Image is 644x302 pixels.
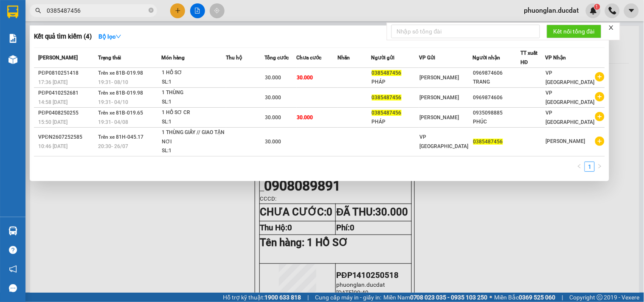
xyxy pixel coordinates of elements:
[9,284,17,292] span: message
[371,55,395,61] span: Người gửi
[372,70,402,76] span: 0385487456
[23,8,106,20] span: ĐỨC ĐẠT GIA LAI
[9,246,17,254] span: question-circle
[265,139,281,145] span: 30.000
[608,25,614,31] span: close
[162,128,226,146] div: 1 THÙNG GIẤY // GIAO TẬN NƠI
[473,55,501,61] span: Người nhận
[55,24,123,40] strong: 0901 900 568
[38,79,67,85] span: 17:36 [DATE]
[585,162,595,172] li: 1
[337,55,350,61] span: Nhãn
[595,92,605,101] span: plus-circle
[419,55,435,61] span: VP Gửi
[98,99,129,105] span: 19:31 - 04/10
[595,112,605,121] span: plus-circle
[34,32,92,41] h3: Kết quả tìm kiếm ( 4 )
[547,25,602,38] button: Kết nối tổng đài
[98,33,121,40] strong: Bộ lọc
[554,27,595,36] span: Kết nối tổng đài
[92,30,128,43] button: Bộ lọcdown
[265,75,281,81] span: 30.000
[297,115,313,120] span: 30.000
[372,78,419,87] div: PHÁP
[38,109,96,117] div: PĐP0408250255
[162,78,226,87] div: SL: 1
[473,109,520,117] div: 0935098885
[297,55,322,61] span: Chưa cước
[162,88,226,98] div: 1 THÙNG
[35,8,41,14] span: search
[38,55,78,61] span: [PERSON_NAME]
[38,69,96,78] div: PĐP0810251418
[162,146,226,156] div: SL: 1
[98,55,121,61] span: Trạng thái
[38,143,67,149] span: 10:46 [DATE]
[162,108,226,117] div: 1 HỒ SƠ CR
[162,117,226,127] div: SL: 1
[520,50,537,65] span: TT xuất HĐ
[595,137,605,146] span: plus-circle
[473,69,520,78] div: 0969874606
[8,34,17,43] img: solution-icon
[391,25,540,38] input: Nhập số tổng đài
[162,98,226,107] div: SL: 1
[98,119,129,125] span: 19:31 - 04/08
[226,55,242,61] span: Thu hộ
[372,95,402,101] span: 0385487456
[162,68,226,78] div: 1 HỒ SƠ
[546,138,585,144] span: [PERSON_NAME]
[585,162,594,171] a: 1
[149,8,154,13] span: close-circle
[38,133,96,142] div: VPĐN2607252585
[419,115,459,120] span: [PERSON_NAME]
[7,6,18,18] img: logo-vxr
[98,143,129,149] span: 20:30 - 26/07
[265,95,281,101] span: 30.000
[115,34,121,39] span: down
[8,226,17,235] img: warehouse-icon
[546,90,594,105] span: VP [GEOGRAPHIC_DATA]
[6,24,46,40] strong: 0931 600 979
[6,53,42,65] span: VP GỬI:
[162,55,185,61] span: Món hàng
[546,70,594,85] span: VP [GEOGRAPHIC_DATA]
[473,117,520,126] div: PHÚC
[38,99,67,105] span: 14:58 [DATE]
[595,162,605,172] li: Next Page
[98,70,143,76] span: Trên xe 81B-019.98
[265,55,289,61] span: Tổng cước
[419,75,459,81] span: [PERSON_NAME]
[297,75,313,81] span: 30.000
[577,164,582,169] span: left
[98,79,129,85] span: 19:31 - 08/10
[574,162,585,172] button: left
[98,110,143,116] span: Trên xe 81B-019.65
[545,55,566,61] span: VP Nhận
[419,95,459,101] span: [PERSON_NAME]
[55,24,108,32] strong: [PERSON_NAME]:
[9,265,17,273] span: notification
[595,162,605,172] button: right
[372,110,402,116] span: 0385487456
[473,93,520,102] div: 0969874606
[265,115,281,120] span: 30.000
[98,90,143,96] span: Trên xe 81B-019.98
[8,55,17,64] img: warehouse-icon
[47,6,147,15] input: Tìm tên, số ĐT hoặc mã đơn
[546,110,594,125] span: VP [GEOGRAPHIC_DATA]
[55,41,96,49] strong: 0901 933 179
[38,89,96,98] div: PĐP0410252681
[419,134,468,149] span: VP [GEOGRAPHIC_DATA]
[149,7,154,15] span: close-circle
[98,134,144,140] span: Trên xe 81H-045.17
[597,164,602,169] span: right
[372,117,419,126] div: PHÁP
[473,78,520,87] div: TRANG
[6,24,31,32] strong: Sài Gòn:
[595,72,605,81] span: plus-circle
[574,162,585,172] li: Previous Page
[6,41,47,49] strong: 0901 936 968
[38,119,67,125] span: 15:50 [DATE]
[473,139,503,145] span: 0385487456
